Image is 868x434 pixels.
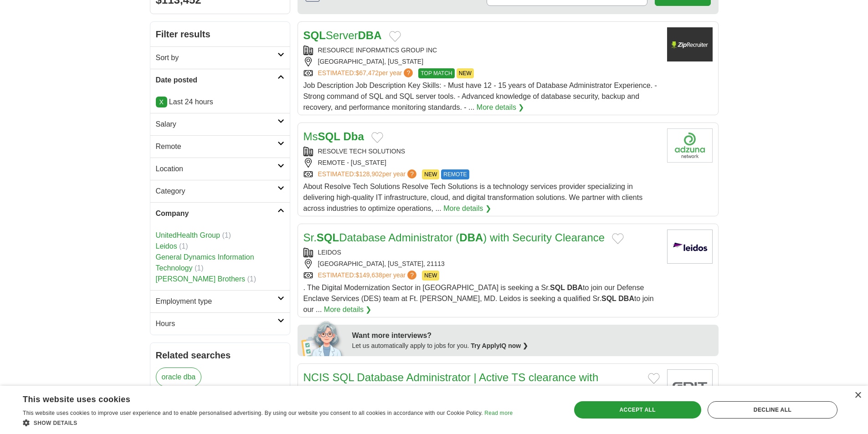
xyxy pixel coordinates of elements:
[484,410,513,416] a: Read more, opens a new window
[618,295,634,302] strong: DBA
[318,169,419,179] a: ESTIMATED:$128,902per year?
[407,271,416,280] span: ?
[23,410,483,416] span: This website uses cookies to improve user experience and to enable personalised advertising. By u...
[150,113,290,135] a: Salary
[150,158,290,180] a: Location
[477,102,524,113] a: More details ❯
[303,231,605,244] a: Sr.SQLDatabase Administrator (DBA) with Security Clearance
[318,68,415,78] a: ESTIMATED:$67,472per year?
[422,271,439,281] span: NEW
[324,304,372,315] a: More details ❯
[150,22,290,46] h2: Filter results
[156,208,277,219] h2: Company
[303,371,599,400] a: NCIS SQL Database Administrator | Active TS clearance with Security Clearance
[667,27,713,61] img: Company logo
[247,275,256,283] span: (1)
[303,158,660,168] div: REMOTE - [US_STATE]
[422,169,439,179] span: NEW
[23,391,490,405] div: This website uses cookies
[303,183,643,212] span: About Resolve Tech Solutions Resolve Tech Solutions is a technology services provider specializin...
[344,130,364,143] strong: Dba
[389,31,401,42] button: Add to favorite jobs
[156,75,277,86] h2: Date posted
[156,368,202,387] a: oracle dba
[150,46,290,69] a: Sort by
[150,69,290,91] a: Date posted
[550,284,565,291] strong: SQL
[355,271,382,279] span: $149,638
[574,401,701,419] div: Accept all
[303,284,654,313] span: . The Digital Modernization Sector in [GEOGRAPHIC_DATA] is seeking a Sr. to join our Defense Encl...
[156,275,246,283] a: [PERSON_NAME] Brothers
[404,68,413,77] span: ?
[303,46,660,55] div: RESOURCE INFORMATICS GROUP INC
[601,295,616,302] strong: SQL
[358,29,382,41] strong: DBA
[303,29,382,41] a: SQLServerDBA
[156,231,220,239] a: UnitedHealth Group
[195,264,204,272] span: (1)
[150,290,290,312] a: Employment type
[179,242,188,250] span: (1)
[303,57,660,66] div: [GEOGRAPHIC_DATA], [US_STATE]
[150,202,290,225] a: Company
[667,230,713,264] img: Leidos logo
[648,373,660,384] button: Add to favorite jobs
[667,369,713,403] img: General Dynamics Information Technology logo
[459,231,483,244] strong: DBA
[854,392,861,399] div: Close
[418,68,454,78] span: TOP MATCH
[156,242,177,250] a: Leidos
[303,259,660,269] div: [GEOGRAPHIC_DATA], [US_STATE], 21113
[318,249,341,256] a: LEIDOS
[407,169,416,179] span: ?
[708,401,837,419] div: Decline all
[156,296,277,307] h2: Employment type
[150,135,290,158] a: Remote
[301,320,345,356] img: apply-iq-scientist.png
[471,342,528,349] a: Try ApplyIQ now ❯
[441,169,469,179] span: REMOTE
[371,132,383,143] button: Add to favorite jobs
[34,420,77,426] span: Show details
[222,231,231,239] span: (1)
[156,253,254,272] a: General Dynamics Information Technology
[667,128,713,163] img: Company logo
[156,97,167,107] a: X
[150,312,290,335] a: Hours
[23,418,513,427] div: Show details
[567,284,583,291] strong: DBA
[303,147,660,156] div: RESOLVE TECH SOLUTIONS
[612,233,624,244] button: Add to favorite jobs
[150,180,290,202] a: Category
[355,69,379,77] span: $67,472
[318,271,419,281] a: ESTIMATED:$149,638per year?
[457,68,474,78] span: NEW
[303,29,326,41] strong: SQL
[352,330,713,341] div: Want more interviews?
[355,170,382,178] span: $128,902
[156,141,277,152] h2: Remote
[352,341,713,351] div: Let us automatically apply to jobs for you.
[317,231,339,244] strong: SQL
[156,52,277,63] h2: Sort by
[303,130,364,143] a: MsSQL Dba
[443,203,491,214] a: More details ❯
[156,163,277,174] h2: Location
[156,318,277,329] h2: Hours
[156,186,277,197] h2: Category
[156,348,284,362] h2: Related searches
[303,82,657,111] span: Job Description Job Description Key Skills: - Must have 12 - 15 years of Database Administrator E...
[156,119,277,130] h2: Salary
[156,97,284,107] p: Last 24 hours
[318,130,340,143] strong: SQL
